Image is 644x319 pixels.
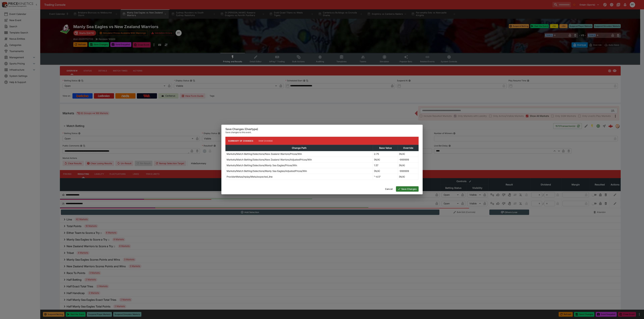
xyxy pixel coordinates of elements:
td: "-4.5" [373,174,398,180]
td: -999999 [398,168,418,174]
p: Save changes to this event. [225,131,419,134]
button: Save Changes [396,186,419,192]
td: 2.75 [373,151,398,157]
button: Cancel [383,186,395,192]
p: Markets/Match Betting/Selections/Manly Sea Eagles/Prices/Win [227,164,297,167]
td: (N/A) [373,157,398,163]
td: (N/A) [398,163,418,168]
td: (N/A) [373,168,398,174]
p: Markets/Match Betting/Selections/Manly Sea Eagles/AdjustedPrices/Win [227,169,307,173]
button: Summary of Changes [225,137,256,145]
th: Base Value [373,145,398,151]
p: Markets/Match Betting/Selections/New Zealand Warriors/AdjustedPrices/Win [227,158,312,161]
p: ProviderMetas/inplay/Meta/expected_line [227,175,273,178]
button: Raw Change [256,137,276,145]
td: -999999 [398,157,418,163]
td: 1.57 [373,163,398,168]
p: Markets/Match Betting/Selections/New Zealand Warriors/Prices/Win [227,152,302,156]
th: Change Path [226,145,373,151]
td: (N/A) [398,174,418,180]
td: (N/A) [398,151,418,157]
h6: Save Changes (Overtype) [225,127,419,131]
th: Override [398,145,418,151]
